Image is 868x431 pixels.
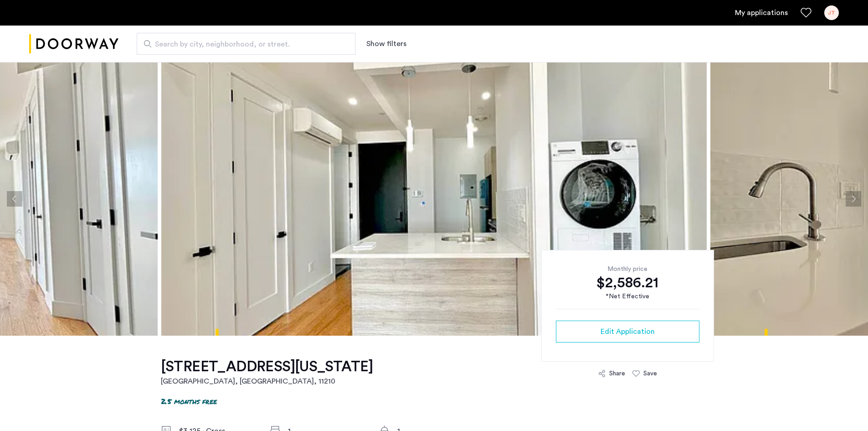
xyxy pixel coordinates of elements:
div: Save [643,369,657,378]
button: Show or hide filters [366,38,406,49]
span: Edit Application [601,326,655,337]
div: *Net Effective [556,292,699,301]
div: JT [824,5,839,20]
button: Previous apartment [7,191,22,207]
div: Monthly price [556,265,699,274]
iframe: chat widget [830,395,859,422]
div: $2,586.21 [556,274,699,292]
p: 2.5 months free [161,396,217,406]
a: Favorites [801,7,812,18]
div: Share [609,369,625,378]
img: apartment [161,62,707,336]
h1: [STREET_ADDRESS][US_STATE] [161,358,373,376]
span: Search by city, neighborhood, or street. [155,39,330,50]
a: Cazamio logo [29,27,118,61]
h2: [GEOGRAPHIC_DATA], [GEOGRAPHIC_DATA] , 11210 [161,376,373,387]
img: logo [29,27,118,61]
a: [STREET_ADDRESS][US_STATE][GEOGRAPHIC_DATA], [GEOGRAPHIC_DATA], 11210 [161,358,373,387]
a: My application [735,7,788,18]
button: button [556,321,699,343]
button: Next apartment [846,191,861,207]
input: Apartment Search [137,33,355,55]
